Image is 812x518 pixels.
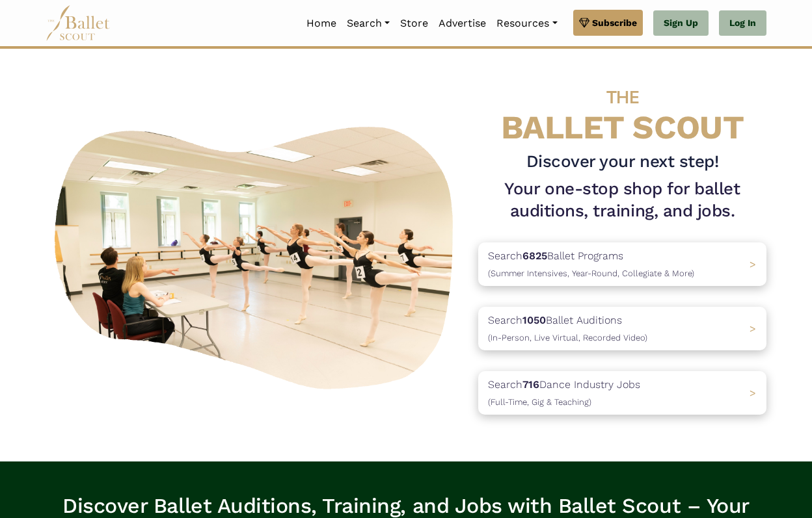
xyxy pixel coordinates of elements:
a: Resources [491,10,562,37]
span: (Summer Intensives, Year-Round, Collegiate & More) [488,268,694,278]
span: > [750,322,756,335]
a: Subscribe [573,10,643,36]
a: Search [342,10,395,37]
a: Sign Up [653,10,709,36]
img: A group of ballerinas talking to each other in a ballet studio [46,114,468,396]
a: Log In [719,10,766,36]
span: > [750,258,756,270]
b: 716 [522,378,539,391]
b: 1050 [522,314,546,326]
h3: Discover your next step! [478,151,766,173]
p: Search Ballet Programs [488,248,694,281]
a: Store [395,10,433,37]
h4: BALLET SCOUT [478,75,766,146]
b: 6825 [522,250,547,262]
a: Home [301,10,342,37]
span: (Full-Time, Gig & Teaching) [488,397,591,407]
span: (In-Person, Live Virtual, Recorded Video) [488,333,647,343]
a: Search1050Ballet Auditions(In-Person, Live Virtual, Recorded Video) > [478,307,766,350]
p: Search Ballet Auditions [488,312,647,345]
img: gem.svg [579,16,589,30]
span: > [750,387,756,399]
a: Advertise [433,10,491,37]
h1: Your one-stop shop for ballet auditions, training, and jobs. [478,178,766,222]
span: THE [606,86,639,108]
span: Subscribe [592,16,637,30]
a: Search6825Ballet Programs(Summer Intensives, Year-Round, Collegiate & More)> [478,242,766,286]
p: Search Dance Industry Jobs [488,376,640,409]
a: Search716Dance Industry Jobs(Full-Time, Gig & Teaching) > [478,371,766,415]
